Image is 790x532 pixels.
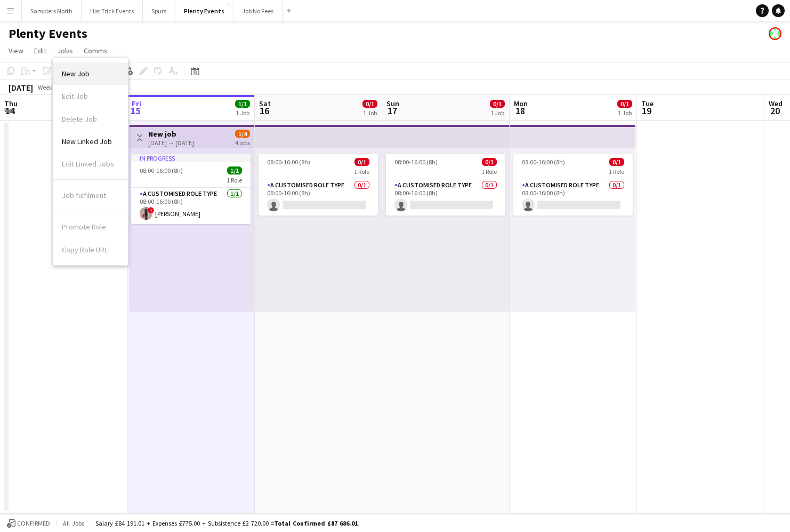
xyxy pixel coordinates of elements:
span: 1 Role [227,176,242,184]
a: Jobs [53,44,77,58]
span: Comms [84,46,108,55]
span: 20 [767,105,783,117]
span: Thu [4,99,18,108]
span: Edit [34,46,46,55]
a: New Linked Job [53,130,128,153]
div: 1 Job [490,109,504,117]
app-job-card: 08:00-16:00 (8h)0/11 RoleA Customised Role Type0/108:00-16:00 (8h) [259,154,378,216]
span: 17 [385,105,399,117]
a: View [4,44,28,58]
a: New Job [53,62,128,85]
button: Confirmed [5,518,52,529]
app-card-role: A Customised Role Type0/108:00-16:00 (8h) [259,179,378,216]
span: 1 Role [481,168,497,176]
span: 0/1 [609,158,624,166]
button: Spurs [143,1,175,21]
span: Total Confirmed £87 686.01 [274,519,358,527]
span: Mon [514,99,528,108]
h3: New job [148,129,194,139]
span: 19 [640,105,654,117]
span: 08:00-16:00 (8h) [522,158,565,166]
span: 08:00-16:00 (8h) [267,158,310,166]
span: 0/1 [482,158,497,166]
button: Job No Fees [233,1,283,21]
span: 18 [512,105,528,117]
span: 1/1 [227,166,242,174]
app-card-role: A Customised Role Type0/108:00-16:00 (8h) [513,179,633,216]
span: New Linked Job [62,137,112,146]
app-card-role: A Customised Role Type1/108:00-16:00 (8h)![PERSON_NAME] [131,188,251,224]
span: Sat [259,99,271,108]
span: Sun [386,99,399,108]
span: ! [148,207,154,213]
div: [DATE] [9,82,33,93]
span: 0/1 [362,100,377,108]
span: 08:00-16:00 (8h) [394,158,438,166]
app-card-role: A Customised Role Type0/108:00-16:00 (8h) [386,179,505,216]
span: 08:00-16:00 (8h) [140,166,183,174]
div: In progress [131,154,251,162]
span: 14 [3,105,18,117]
div: 4 jobs [235,138,250,147]
span: 0/1 [617,100,632,108]
div: 1 Job [363,109,377,117]
app-job-card: 08:00-16:00 (8h)0/11 RoleA Customised Role Type0/108:00-16:00 (8h) [386,154,505,216]
a: Edit [30,44,51,58]
button: Plenty Events [175,1,233,21]
span: 1 Role [354,168,369,176]
h1: Plenty Events [9,26,87,42]
span: 15 [130,105,141,117]
app-job-card: In progress08:00-16:00 (8h)1/11 RoleA Customised Role Type1/108:00-16:00 (8h)![PERSON_NAME] [131,154,251,224]
span: Tue [641,99,654,108]
span: 1 Role [609,168,624,176]
span: 1/4 [235,130,250,138]
span: New Job [62,69,90,78]
span: Week 33 [35,83,62,91]
span: 1/1 [235,100,250,108]
div: 1 Job [618,109,632,117]
span: Jobs [57,46,73,55]
span: Wed [769,99,783,108]
a: Comms [79,44,112,58]
span: All jobs [61,519,86,527]
span: 0/1 [354,158,369,166]
span: Confirmed [17,520,50,527]
span: 16 [257,105,271,117]
span: Fri [132,99,141,108]
button: Hat Trick Events [82,1,143,21]
span: 0/1 [490,100,505,108]
span: View [9,46,23,55]
app-user-avatar: James Runnymede [769,27,781,40]
app-job-card: 08:00-16:00 (8h)0/11 RoleA Customised Role Type0/108:00-16:00 (8h) [513,154,633,216]
div: [DATE] → [DATE] [148,139,194,147]
div: Salary £84 191.01 + Expenses £775.00 + Subsistence £2 720.00 = [95,519,358,527]
div: 1 Job [236,109,249,117]
button: Samplers North [22,1,82,21]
